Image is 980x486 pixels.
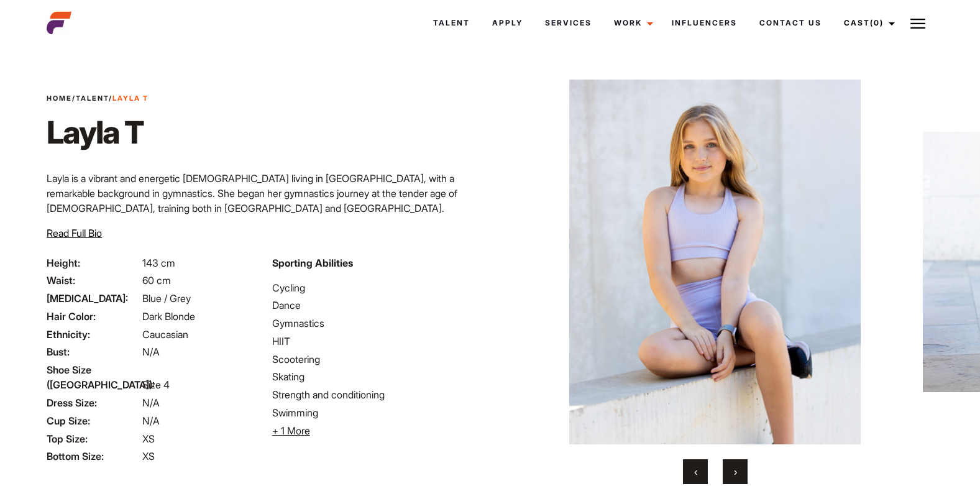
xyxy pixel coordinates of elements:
span: Height: [47,255,140,270]
span: Bust: [47,344,140,359]
h1: Layla T [47,114,149,151]
button: Read Full Bio [47,226,102,241]
span: (0) [870,18,884,27]
li: Scootering [272,352,483,367]
span: Ethnicity: [47,327,140,342]
span: Waist: [47,273,140,288]
span: Dark Blonde [142,310,195,323]
a: Apply [481,6,534,40]
span: Previous [694,465,697,478]
img: cropped-aefm-brand-fav-22-square.png [47,11,71,35]
span: Caucasian [142,328,188,341]
a: Services [534,6,603,40]
span: Top Size: [47,431,140,446]
li: Gymnastics [272,316,483,331]
a: Contact Us [748,6,833,40]
a: Talent [76,94,109,103]
li: Strength and conditioning [272,387,483,402]
span: N/A [142,397,160,409]
span: Size 4 [142,378,170,391]
a: Home [47,94,72,103]
li: Swimming [272,405,483,420]
span: / / [47,93,149,104]
li: Cycling [272,280,483,295]
a: Talent [422,6,481,40]
span: XS [142,450,155,462]
span: Next [734,465,737,478]
img: Burger icon [910,16,925,31]
span: Dress Size: [47,395,140,410]
span: Hair Color: [47,309,140,324]
span: N/A [142,415,160,427]
span: 60 cm [142,274,171,287]
li: HIIT [272,334,483,349]
p: Layla is a vibrant and energetic [DEMOGRAPHIC_DATA] living in [GEOGRAPHIC_DATA], with a remarkabl... [47,171,482,275]
span: 143 cm [142,257,175,269]
span: Cup Size: [47,413,140,428]
a: Work [603,6,661,40]
span: + 1 More [272,424,310,437]
a: Influencers [661,6,748,40]
li: Dance [272,298,483,313]
span: XS [142,433,155,445]
span: [MEDICAL_DATA]: [47,291,140,306]
span: Bottom Size: [47,449,140,464]
strong: Layla T [112,94,149,103]
img: adada [520,80,910,444]
li: Skating [272,369,483,384]
a: Cast(0) [833,6,902,40]
span: Read Full Bio [47,227,102,239]
span: N/A [142,346,160,358]
span: Shoe Size ([GEOGRAPHIC_DATA]): [47,362,140,392]
span: Blue / Grey [142,292,191,305]
strong: Sporting Abilities [272,257,353,269]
